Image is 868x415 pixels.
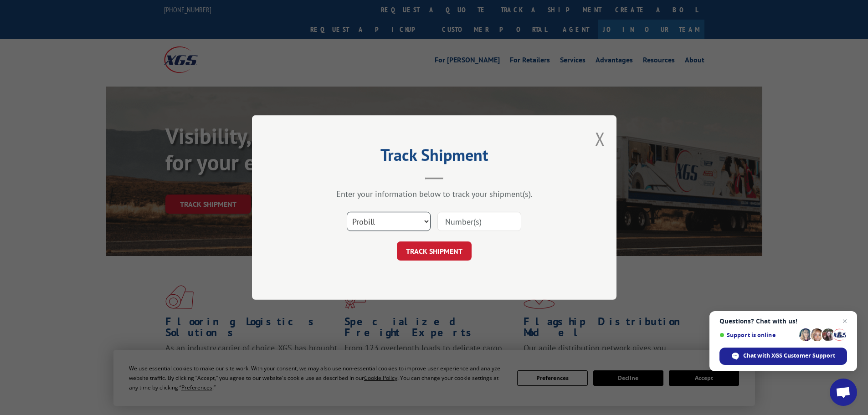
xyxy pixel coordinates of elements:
[719,332,796,338] span: Support is online
[595,127,605,151] button: Close modal
[839,316,850,327] span: Close chat
[397,241,472,261] button: TRACK SHIPMENT
[743,352,835,360] span: Chat with XGS Customer Support
[830,379,857,406] div: Open chat
[719,318,847,325] span: Questions? Chat with us!
[719,348,847,365] div: Chat with XGS Customer Support
[298,189,571,199] div: Enter your information below to track your shipment(s).
[437,212,521,231] input: Number(s)
[298,149,571,166] h2: Track Shipment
